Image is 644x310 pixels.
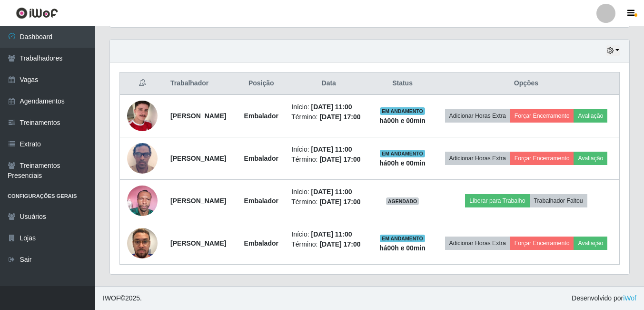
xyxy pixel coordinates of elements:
time: [DATE] 11:00 [311,230,352,238]
span: © 2025 . [103,293,142,303]
strong: [PERSON_NAME] [170,112,226,120]
span: EM ANDAMENTO [380,107,425,115]
li: Início: [291,145,366,155]
span: Desenvolvido por [572,293,636,303]
strong: Embalador [244,155,278,162]
span: EM ANDAMENTO [380,150,425,157]
button: Avaliação [574,109,607,123]
button: Forçar Encerramento [510,152,574,165]
strong: há 00 h e 00 min [379,117,426,124]
time: [DATE] 17:00 [319,240,360,248]
time: [DATE] 17:00 [319,155,360,163]
th: Opções [433,72,620,95]
strong: [PERSON_NAME] [170,197,226,205]
span: EM ANDAMENTO [380,235,425,242]
th: Status [372,72,433,95]
button: Avaliação [574,152,607,165]
img: 1753956520242.jpeg [127,180,158,221]
strong: há 00 h e 00 min [379,159,426,167]
button: Adicionar Horas Extra [445,152,510,165]
span: IWOF [103,294,120,302]
button: Adicionar Horas Extra [445,237,510,250]
img: 1753900097515.jpeg [127,216,158,270]
button: Liberar para Trabalho [465,194,529,207]
time: [DATE] 11:00 [311,188,352,196]
li: Início: [291,229,366,239]
img: 1754590327349.jpeg [127,89,158,143]
button: Forçar Encerramento [510,109,574,123]
li: Término: [291,239,366,249]
img: 1747233216515.jpeg [127,138,158,178]
a: iWof [623,294,636,302]
th: Data [286,72,372,95]
strong: [PERSON_NAME] [170,239,226,247]
button: Adicionar Horas Extra [445,109,510,123]
li: Início: [291,187,366,197]
time: [DATE] 11:00 [311,103,352,111]
img: CoreUI Logo [16,7,58,19]
time: [DATE] 11:00 [311,145,352,153]
th: Trabalhador [165,72,237,95]
li: Início: [291,102,366,112]
button: Avaliação [574,237,607,250]
li: Término: [291,112,366,122]
time: [DATE] 17:00 [319,113,360,121]
button: Forçar Encerramento [510,237,574,250]
th: Posição [237,72,286,95]
strong: Embalador [244,197,278,205]
li: Término: [291,197,366,207]
strong: Embalador [244,112,278,120]
strong: Embalador [244,239,278,247]
time: [DATE] 17:00 [319,198,360,206]
li: Término: [291,155,366,165]
strong: há 00 h e 00 min [379,244,426,252]
button: Trabalhador Faltou [530,194,587,207]
strong: [PERSON_NAME] [170,155,226,162]
span: AGENDADO [386,197,419,205]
